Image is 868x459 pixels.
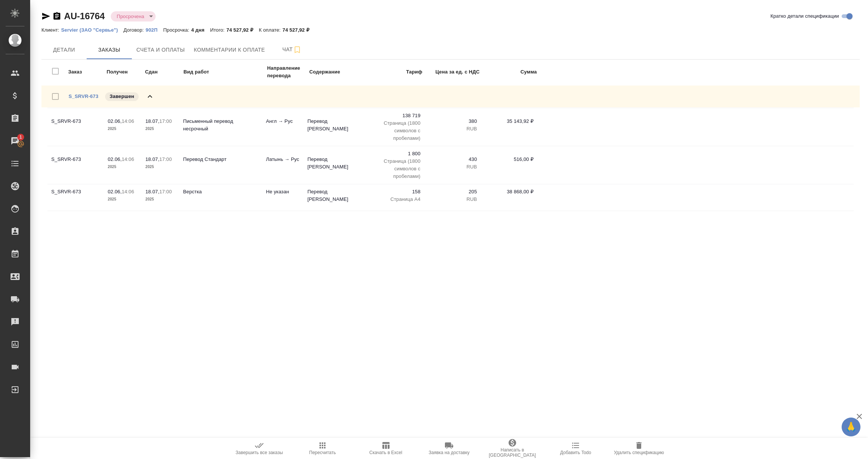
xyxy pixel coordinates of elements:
p: Страница (1800 символов с пробелами) [371,158,420,180]
p: 17:00 [159,189,172,194]
td: S_SRVR-673 [47,184,104,211]
p: Перевод [PERSON_NAME] [307,118,364,133]
p: Клиент: [41,27,61,33]
p: RUB [428,196,477,203]
p: Перевод [PERSON_NAME] [307,156,364,171]
p: 2025 [108,125,138,133]
td: Заказ [68,64,105,80]
button: Скопировать ссылку для ЯМессенджера [41,12,50,21]
a: 902П [146,26,164,33]
td: Англ → Рус [262,114,304,140]
td: Получен [106,64,144,80]
p: 02.06, [108,189,122,194]
p: 14:06 [122,118,134,124]
p: 74 527,92 ₽ [283,27,315,33]
a: AU-16764 [64,11,105,21]
button: Скопировать ссылку [52,12,61,21]
td: Сумма [481,64,537,80]
p: RUB [428,125,477,133]
td: Содержание [309,64,369,80]
p: 516,00 ₽ [484,156,533,163]
td: S_SRVR-673 [47,152,104,178]
p: Страница А4 [371,196,420,203]
p: Страница (1800 символов с пробелами) [371,119,420,142]
p: Верстка [183,188,258,196]
span: Счета и оплаты [136,45,185,55]
div: Просрочена [111,11,156,21]
p: Просрочка: [163,27,191,33]
span: Чат [274,45,310,54]
p: Договор: [124,27,146,33]
p: 2025 [108,163,138,171]
p: Перевод Стандарт [183,156,258,163]
button: Просрочена [115,13,147,20]
a: S_SRVR-673 [69,93,98,99]
span: 🙏 [845,419,857,435]
span: Заказы [91,45,127,55]
p: 2025 [145,196,176,203]
button: 🙏 [842,418,860,436]
td: Направление перевода [267,64,308,80]
p: 1 800 [371,150,420,158]
p: Завершен [110,93,134,100]
p: 158 [371,188,420,196]
p: 18.07, [145,189,159,194]
td: Тариф [370,64,423,80]
p: 17:00 [159,156,172,162]
p: 02.06, [108,156,122,162]
span: Детали [46,45,82,55]
p: Servier (ЗАО "Сервье") [61,27,124,33]
p: Письменный перевод несрочный [183,118,258,133]
p: 4 дня [191,27,210,33]
span: Кратко детали спецификации [770,12,839,20]
p: 14:06 [122,156,134,162]
td: Латынь → Рус [262,152,304,178]
p: Итого: [210,27,226,33]
td: Не указан [262,184,304,211]
td: Вид работ [183,64,266,80]
svg: Подписаться [293,45,302,54]
p: 14:06 [122,189,134,194]
p: Перевод [PERSON_NAME] [307,188,364,203]
a: Servier (ЗАО "Сервье") [61,26,124,33]
p: 902П [146,27,164,33]
p: 35 143,92 ₽ [484,118,533,125]
p: 2025 [108,196,138,203]
td: Сдан [145,64,182,80]
p: 17:00 [159,118,172,124]
p: 430 [428,156,477,163]
p: 138 719 [371,112,420,119]
p: RUB [428,163,477,171]
p: 380 [428,118,477,125]
span: 1 [15,133,26,141]
p: 2025 [145,125,176,133]
div: S_SRVR-673Завершен [41,86,860,107]
p: 18.07, [145,118,159,124]
p: 205 [428,188,477,196]
p: 38 868,00 ₽ [484,188,533,196]
span: Комментарии к оплате [194,45,265,55]
p: 18.07, [145,156,159,162]
p: 02.06, [108,118,122,124]
a: 1 [2,132,28,150]
p: К оплате: [259,27,283,33]
p: 74 527,92 ₽ [226,27,259,33]
p: 2025 [145,163,176,171]
td: S_SRVR-673 [47,114,104,140]
td: Цена за ед. с НДС [423,64,480,80]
